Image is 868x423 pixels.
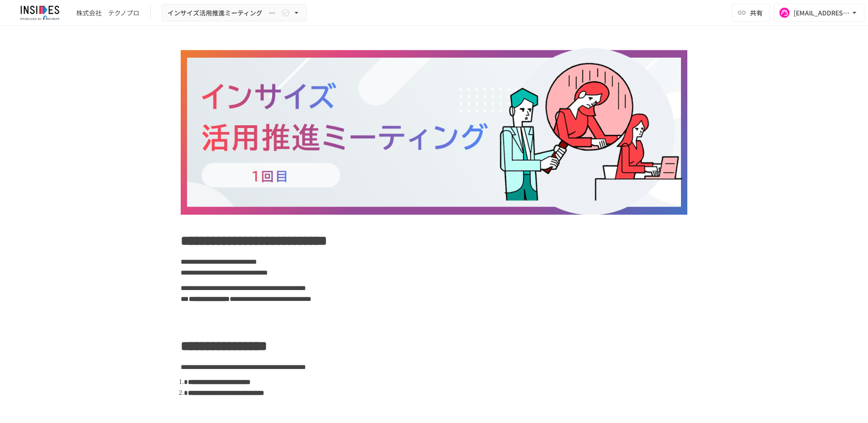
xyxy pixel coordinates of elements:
button: [EMAIL_ADDRESS][DOMAIN_NAME] [774,4,864,22]
span: インサイズ活用推進ミーティング ～1回目～ [168,7,279,19]
img: JmGSPSkPjKwBq77AtHmwC7bJguQHJlCRQfAXtnx4WuV [11,5,69,20]
span: 共有 [750,8,763,18]
div: 株式会社 テクノプロ [76,8,139,18]
button: 共有 [732,4,770,22]
img: qfRHfZFm8a7ASaNhle0fjz45BnORTh7b5ErIF9ySDQ9 [181,48,687,215]
button: インサイズ活用推進ミーティング ～1回目～ [162,4,307,22]
div: [EMAIL_ADDRESS][DOMAIN_NAME] [794,7,850,19]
